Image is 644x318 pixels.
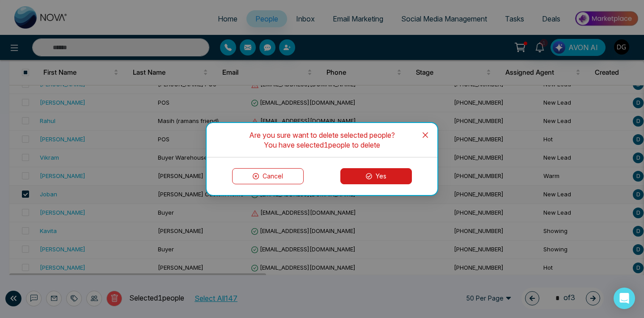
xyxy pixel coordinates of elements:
button: Yes [340,168,412,184]
span: close [422,131,429,139]
div: Are you sure want to delete selected people? You have selected 1 people to delete [225,130,419,150]
button: Cancel [232,168,304,184]
div: Open Intercom Messenger [614,288,635,309]
button: Close [413,123,437,147]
